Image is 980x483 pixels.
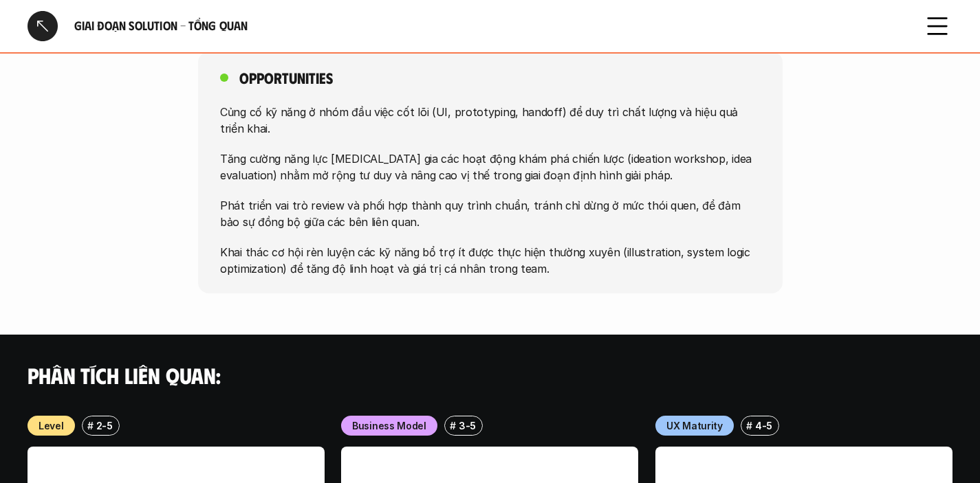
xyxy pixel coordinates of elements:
[28,362,952,388] h4: Phân tích liên quan:
[220,244,761,277] p: Khai thác cơ hội rèn luyện các kỹ năng bổ trợ ít được thực hiện thường xuyên (illustration, syste...
[220,104,761,137] p: Củng cố kỹ năng ở nhóm đầu việc cốt lõi (UI, prototyping, handoff) để duy trì chất lượng và hiệu ...
[39,418,64,433] p: Level
[96,418,113,433] p: 2-5
[666,418,723,433] p: UX Maturity
[239,68,333,87] h5: Opportunities
[87,420,94,431] h6: #
[459,418,476,433] p: 3-5
[74,18,906,34] h6: Giai đoạn Solution - Tổng quan
[755,418,772,433] p: 4-5
[745,420,752,431] h6: #
[220,150,761,183] p: Tăng cường năng lực [MEDICAL_DATA] gia các hoạt động khám phá chiến lược (ideation workshop, idea...
[220,197,761,230] p: Phát triển vai trò review và phối hợp thành quy trình chuẩn, tránh chỉ dừng ở mức thói quen, để đ...
[450,420,456,431] h6: #
[352,418,426,433] p: Business Model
